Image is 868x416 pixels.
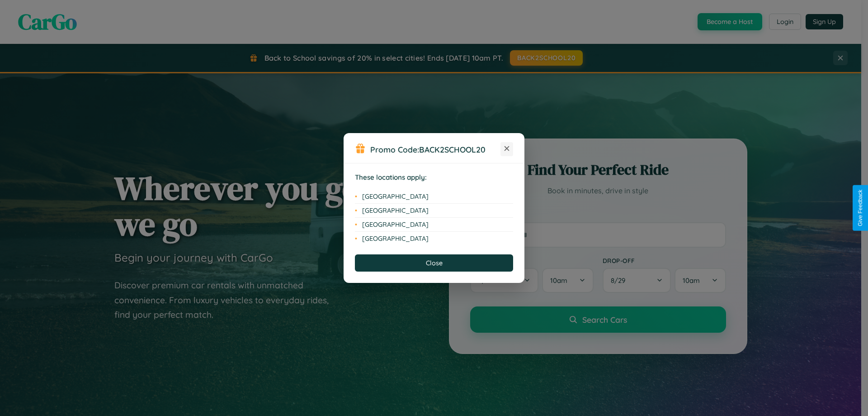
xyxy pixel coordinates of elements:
li: [GEOGRAPHIC_DATA] [355,190,513,204]
li: [GEOGRAPHIC_DATA] [355,232,513,245]
button: Close [355,254,513,272]
div: Give Feedback [857,190,863,226]
li: [GEOGRAPHIC_DATA] [355,218,513,232]
b: BACK2SCHOOL20 [419,144,486,154]
h3: Promo Code: [370,144,500,154]
li: [GEOGRAPHIC_DATA] [355,204,513,218]
strong: These locations apply: [355,173,427,182]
